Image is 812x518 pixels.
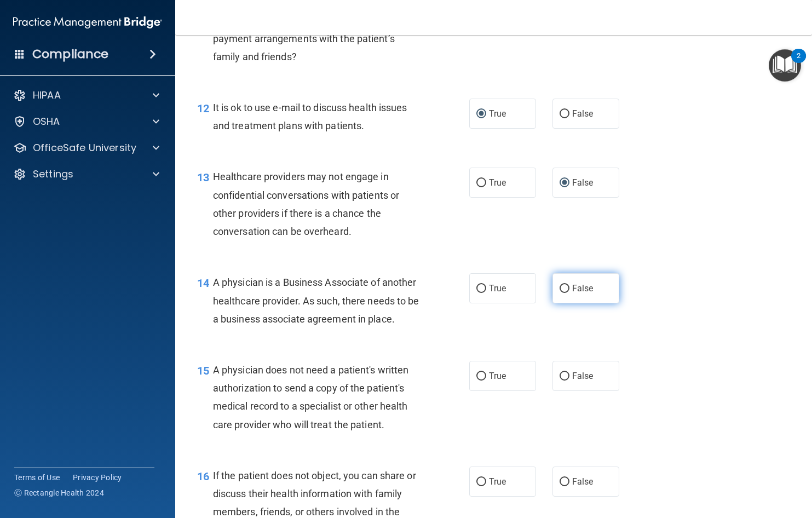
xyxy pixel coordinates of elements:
p: HIPAA [33,89,61,102]
span: 15 [197,364,209,377]
span: True [489,371,506,381]
span: 12 [197,102,209,115]
input: True [476,372,486,381]
a: OfficeSafe University [13,141,159,154]
input: True [476,179,486,187]
input: False [560,478,569,486]
input: False [560,372,569,381]
h4: Compliance [32,47,108,62]
span: False [572,283,594,293]
input: True [476,285,486,293]
button: Open Resource Center, 2 new notifications [769,49,801,82]
span: 13 [197,171,209,184]
span: False [572,177,594,188]
p: OSHA [33,115,60,128]
a: OSHA [13,115,159,128]
input: True [476,478,486,486]
p: Settings [33,168,73,181]
p: OfficeSafe University [33,141,136,154]
span: 16 [197,470,209,483]
a: HIPAA [13,89,159,102]
span: A physician does not need a patient's written authorization to send a copy of the patient's medic... [213,364,409,430]
span: True [489,177,506,188]
span: False [572,476,594,487]
input: True [476,110,486,118]
span: True [489,108,506,119]
span: Healthcare providers may not engage in confidential conversations with patients or other provider... [213,171,399,237]
a: Terms of Use [14,472,60,483]
span: It is ok to use e-mail to discuss health issues and treatment plans with patients. [213,102,407,131]
input: False [560,179,569,187]
a: Settings [13,168,159,181]
span: False [572,108,594,119]
span: 14 [197,277,209,290]
span: False [572,371,594,381]
img: PMB logo [13,11,162,33]
span: True [489,476,506,487]
span: True [489,283,506,293]
input: False [560,285,569,293]
span: A physician is a Business Associate of another healthcare provider. As such, there needs to be a ... [213,277,419,324]
input: False [560,110,569,118]
div: 2 [797,56,801,70]
a: Privacy Policy [73,472,122,483]
span: Ⓒ Rectangle Health 2024 [14,487,104,498]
